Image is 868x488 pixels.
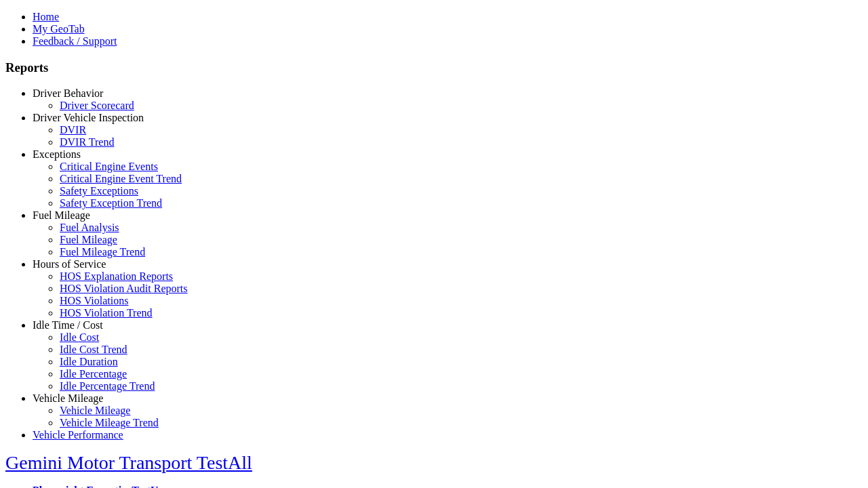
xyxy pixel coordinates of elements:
[33,429,123,441] a: Vehicle Performance
[5,60,863,75] h3: Reports
[33,258,106,270] a: Hours of Service
[60,136,114,148] a: DVIR Trend
[60,185,138,197] a: Safety Exceptions
[60,234,117,245] a: Fuel Mileage
[60,368,127,380] a: Idle Percentage
[33,87,103,99] a: Driver Behavior
[33,112,144,123] a: Driver Vehicle Inspection
[33,35,117,47] a: Feedback / Support
[60,283,188,294] a: HOS Violation Audit Reports
[33,392,103,404] a: Vehicle Mileage
[60,270,173,282] a: HOS Explanation Reports
[60,344,127,355] a: Idle Cost Trend
[60,331,99,343] a: Idle Cost
[60,222,119,233] a: Fuel Analysis
[60,246,145,258] a: Fuel Mileage Trend
[5,452,252,473] a: Gemini Motor Transport TestAll
[60,417,159,428] a: Vehicle Mileage Trend
[60,356,118,367] a: Idle Duration
[60,295,128,306] a: HOS Violations
[33,148,81,160] a: Exceptions
[60,124,86,136] a: DVIR
[33,11,59,22] a: Home
[33,209,90,221] a: Fuel Mileage
[33,319,103,331] a: Idle Time / Cost
[60,197,162,209] a: Safety Exception Trend
[33,23,85,35] a: My GeoTab
[60,307,153,319] a: HOS Violation Trend
[60,405,130,416] a: Vehicle Mileage
[60,173,182,184] a: Critical Engine Event Trend
[60,100,134,111] a: Driver Scorecard
[60,380,155,392] a: Idle Percentage Trend
[60,161,158,172] a: Critical Engine Events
